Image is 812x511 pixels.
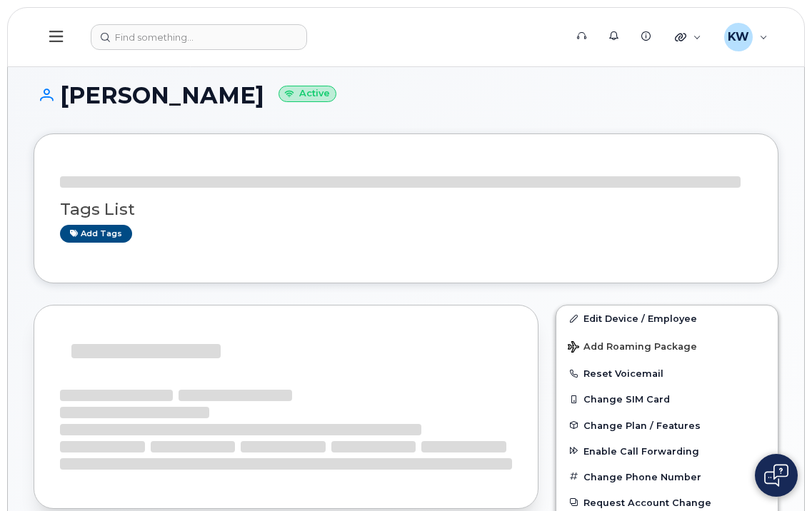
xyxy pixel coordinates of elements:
small: Active [279,86,336,102]
button: Reset Voicemail [556,360,778,386]
button: Enable Call Forwarding [556,438,778,464]
span: Change Plan / Features [583,420,701,430]
span: Add Roaming Package [568,341,697,355]
button: Change Plan / Features [556,413,778,438]
h3: Tags List [60,201,752,218]
button: Change Phone Number [556,464,778,490]
h1: [PERSON_NAME] [34,83,778,108]
span: Enable Call Forwarding [583,445,699,456]
button: Add Roaming Package [556,331,778,360]
img: Open chat [764,464,788,487]
button: Change SIM Card [556,386,778,412]
a: Edit Device / Employee [556,305,778,331]
a: Add tags [60,225,132,243]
